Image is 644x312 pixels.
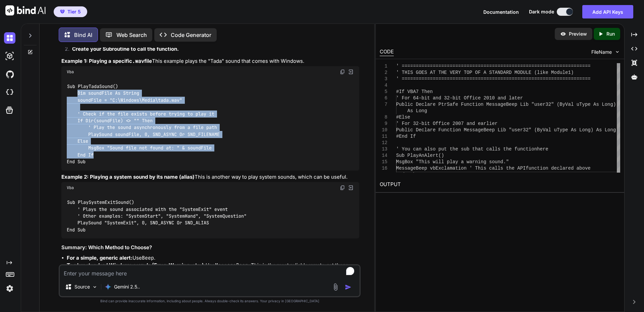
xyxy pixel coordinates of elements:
span: MessageBeep vbExclamation ' This calls the API [396,166,526,171]
div: 3 [380,76,387,82]
span: ' For 64-bit and 32-bit Office 2010 and later [396,95,523,101]
img: darkChat [4,32,15,44]
span: b "user32" (ByVal uType As Long) [526,102,616,107]
p: Code Generator [171,31,211,39]
img: Pick Models [92,284,98,290]
div: 13 [380,146,387,152]
div: 7 [380,101,387,108]
img: Bind AI [5,5,46,15]
img: chevron down [614,49,620,55]
span: #Else [396,115,410,120]
span: like Module1) [537,70,574,75]
button: premiumTier 5 [54,6,87,17]
div: 17 [380,172,387,178]
img: icon [345,284,352,291]
code: Beep [142,255,154,261]
img: copy [340,185,345,190]
div: 2 [380,70,387,76]
img: attachment [332,283,339,291]
img: darkAi-studio [4,50,15,62]
span: As Long [407,108,427,114]
span: Sub PlayAnAlert() [396,153,444,158]
span: MsgBox "This will play a warning sound." [396,159,509,165]
strong: Example 2: Playing a system sound by its name (alias) [61,174,195,180]
p: Gemini 2.5.. [114,283,140,290]
p: This example plays the "Tada" sound that comes with Windows. [61,57,359,65]
span: Documentation [483,9,519,15]
span: FileName [591,49,612,55]
img: premium [60,10,65,14]
span: End Sub [396,172,416,177]
span: 2" (ByVal uType As Long) As Long [526,127,616,133]
p: Web Search [116,31,147,39]
span: Vba [67,69,74,75]
textarea: To enrich screen reader interactions, please activate Accessibility in Grammarly extension settings [60,265,360,277]
strong: To play standard Windows sounds (Error, Warning, etc.): [67,262,206,268]
div: 5 [380,89,387,95]
strong: Create your Subroutine to call the function. [72,46,179,52]
div: 8 [380,114,387,121]
div: 10 [380,127,387,133]
img: Open in Browser [348,185,354,191]
div: 15 [380,159,387,165]
span: ' You can also put the sub that calls the function [396,146,537,152]
p: Preview [569,31,587,37]
img: settings [4,283,15,294]
div: CODE [380,48,394,56]
span: =================== [537,63,591,69]
code: Sub PlaySystemExitSound() ' Plays the sound associated with the "SystemExit" event ' Other exampl... [67,199,247,233]
div: 4 [380,82,387,89]
li: Use . This is the most reliable way to get those specific sounds. [67,262,359,277]
div: 1 [380,63,387,70]
li: Use . [67,254,359,262]
div: 16 [380,165,387,172]
img: Open in Browser [348,69,354,75]
span: Dark mode [529,8,554,15]
div: 6 [380,95,387,101]
strong: For a simple, generic alert: [67,255,132,261]
span: ' ================================================ [396,76,537,82]
code: Sub PlayTadaSound() Dim soundFile As String soundFile = "C:\Windows\Media\tada.wav" ' Check if th... [67,83,220,165]
div: 12 [380,140,387,146]
span: ' THIS GOES AT THE VERY TOP OF A STANDARD MODULE ( [396,70,537,75]
span: #If VBA7 Then [396,89,433,94]
div: 9 [380,121,387,127]
span: #End If [396,134,416,139]
code: MessageBeep [215,262,248,269]
h2: OUTPUT [376,177,624,192]
span: Tier 5 [67,8,81,15]
img: Gemini 2.5 Pro [105,283,111,290]
span: Public Declare PtrSafe Function MessageBeep Li [396,102,526,107]
span: Public Declare Function MessageBeep Lib "user3 [396,127,526,133]
div: 14 [380,152,387,159]
strong: Example 1: Playing a specific file [61,58,152,64]
button: Add API Keys [582,5,633,18]
span: Vba [67,185,74,190]
span: function declared above [526,166,590,171]
img: githubDark [4,69,15,80]
code: .wav [132,58,144,64]
span: here [537,146,548,152]
span: ' ================================================ [396,63,537,69]
p: Run [606,31,615,37]
p: Source [74,283,90,290]
span: ' For 32-bit Office 2007 and earlier [396,121,497,126]
p: Bind can provide inaccurate information, including about people. Always double-check its answers.... [59,299,361,304]
button: Documentation [483,8,519,15]
div: 11 [380,133,387,140]
span: =================== [537,76,591,82]
img: preview [560,31,566,37]
p: Bind AI [74,31,92,39]
img: copy [340,69,345,75]
h3: Summary: Which Method to Choose? [61,244,359,252]
p: This is another way to play system sounds, which can be useful. [61,173,359,181]
img: cloudideIcon [4,87,15,98]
